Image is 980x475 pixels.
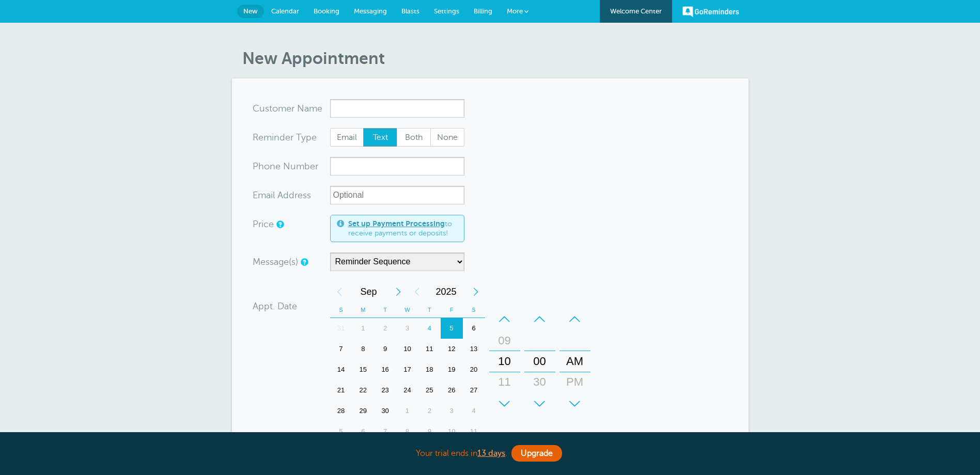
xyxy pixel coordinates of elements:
[397,129,430,146] span: Both
[352,339,374,359] div: 8
[463,339,485,359] div: 13
[374,380,396,401] div: 23
[397,128,431,147] label: Both
[374,302,396,318] th: T
[418,302,441,318] th: T
[352,421,374,442] div: 6
[330,401,352,421] div: 28
[352,339,374,359] div: Monday, September 8
[396,421,418,442] div: Wednesday, October 8
[349,281,389,302] span: September
[418,318,441,339] div: Today, Thursday, September 4
[352,421,374,442] div: Monday, October 6
[463,359,485,380] div: Saturday, September 20
[253,191,271,200] span: Ema
[418,359,441,380] div: 18
[396,401,418,421] div: 1
[396,318,418,339] div: Wednesday, September 3
[352,401,374,421] div: Monday, September 29
[352,302,374,318] th: M
[418,380,441,401] div: Thursday, September 25
[463,302,485,318] th: S
[474,7,492,15] span: Billing
[352,318,374,339] div: 1
[431,129,464,146] span: None
[330,186,464,204] input: Optional
[426,281,466,302] span: 2025
[374,421,396,442] div: Tuesday, October 7
[330,401,352,421] div: Sunday, September 28
[253,99,330,118] div: ame
[374,359,396,380] div: Tuesday, September 16
[441,401,463,421] div: 3
[253,133,317,142] label: Reminder Type
[253,104,269,113] span: Cus
[253,157,330,176] div: mber
[563,351,587,372] div: AM
[364,129,397,146] span: Text
[396,359,418,380] div: 17
[441,339,463,359] div: Friday, September 12
[418,318,441,339] div: 4
[330,302,352,318] th: S
[463,401,485,421] div: Saturday, October 4
[354,7,387,15] span: Messaging
[463,380,485,401] div: 27
[441,421,463,442] div: Friday, October 10
[331,129,364,146] span: Email
[330,380,352,401] div: 21
[374,339,396,359] div: 9
[441,421,463,442] div: 10
[374,339,396,359] div: Tuesday, September 9
[396,302,418,318] th: W
[430,128,464,147] label: None
[374,421,396,442] div: 7
[463,380,485,401] div: Saturday, September 27
[441,339,463,359] div: 12
[492,351,517,372] div: 10
[253,219,274,229] label: Price
[489,309,520,414] div: Hours
[396,339,418,359] div: 10
[374,380,396,401] div: Tuesday, September 23
[276,221,283,228] a: An optional price for the appointment. If you set a price, you can include a payment link in your...
[330,421,352,442] div: Sunday, October 5
[374,318,396,339] div: Tuesday, September 2
[301,259,307,265] a: Simple templates and custom messages will use the reminder schedule set under Settings > Reminder...
[348,219,445,228] a: Set up Payment Processing
[253,186,330,204] div: ress
[330,128,364,147] label: Email
[441,359,463,380] div: 19
[441,302,463,318] th: F
[232,442,749,465] div: Your trial ends in .
[330,359,352,380] div: 14
[418,421,441,442] div: Thursday, October 9
[389,281,408,302] div: Next Month
[441,318,463,339] div: 5
[418,380,441,401] div: 25
[330,421,352,442] div: 5
[396,421,418,442] div: 8
[242,49,749,68] h1: New Appointment
[463,318,485,339] div: 6
[243,7,258,15] span: New
[396,401,418,421] div: Wednesday, October 1
[352,380,374,401] div: Monday, September 22
[396,380,418,401] div: 24
[418,339,441,359] div: 11
[492,330,517,351] div: 09
[527,372,552,392] div: 30
[374,401,396,421] div: 30
[374,318,396,339] div: 2
[463,359,485,380] div: 20
[527,351,552,372] div: 00
[441,380,463,401] div: Friday, September 26
[330,359,352,380] div: Sunday, September 14
[524,309,555,414] div: Minutes
[396,339,418,359] div: Wednesday, September 10
[352,401,374,421] div: 29
[441,318,463,339] div: Friday, September 5
[418,359,441,380] div: Thursday, September 18
[441,359,463,380] div: Friday, September 19
[563,372,587,392] div: PM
